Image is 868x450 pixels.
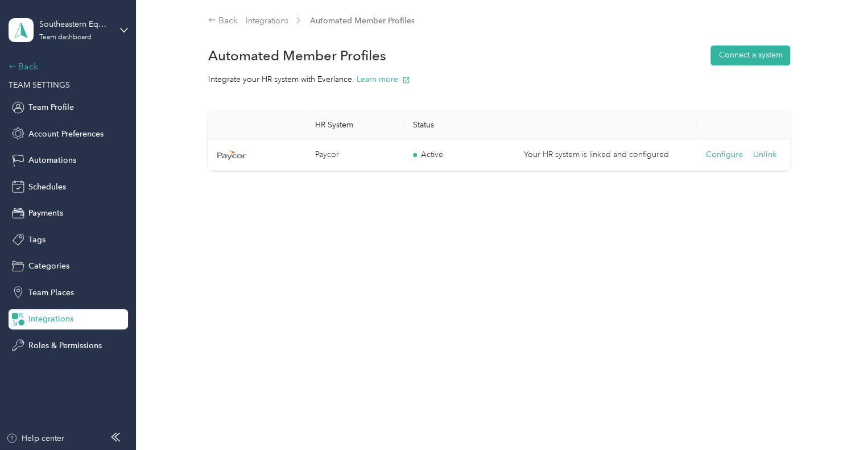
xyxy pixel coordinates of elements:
td: Your HR system is linked and configured [514,139,697,171]
th: Status [404,111,515,139]
span: Tags [28,234,46,246]
a: Integrations [245,16,288,26]
span: Roles & Permissions [28,340,102,352]
span: Payments [28,207,63,219]
div: Integrate your HR system with Everlance. [208,73,790,85]
div: Back [208,14,238,28]
iframe: Everlance-gr Chat Button Frame [804,386,868,450]
span: Active [421,148,443,161]
div: Back [9,60,122,73]
span: Team Places [28,287,74,299]
span: Schedules [28,181,66,193]
h1: Automated Member Profiles [208,49,386,61]
button: Help center [6,432,64,444]
span: TEAM SETTINGS [9,80,70,90]
span: Integrations [28,313,73,325]
span: Categories [28,260,69,272]
button: Learn more [357,73,410,85]
span: Automations [28,154,76,166]
span: Team Profile [28,101,74,113]
span: Automated Member Profiles [309,15,414,27]
th: HR System [306,111,404,139]
div: Southeastern Equipment [39,18,110,30]
span: Account Preferences [28,128,104,140]
button: Unlink [753,148,776,161]
td: Paycor [306,139,404,171]
button: Connect a system [710,46,790,65]
button: Configure [706,148,743,161]
div: Team dashboard [39,34,92,41]
img: paycor [217,150,246,160]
